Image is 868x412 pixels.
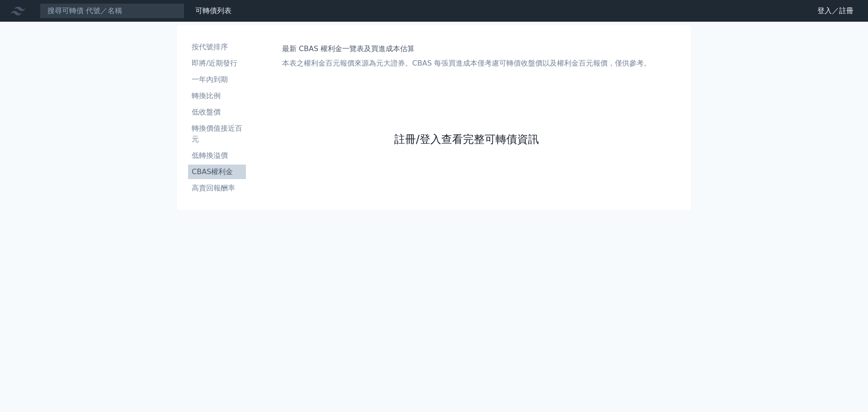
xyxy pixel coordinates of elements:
li: 高賣回報酬率 [188,183,246,194]
a: 可轉債列表 [195,6,231,15]
li: 低收盤價 [188,107,246,118]
li: 按代號排序 [188,42,246,52]
a: 即將/近期發行 [188,56,246,71]
li: 轉換比例 [188,90,246,101]
a: 註冊/登入查看完整可轉債資訊 [394,132,539,147]
li: 一年內到期 [188,74,246,85]
a: CBAS權利金 [188,165,246,179]
a: 低轉換溢價 [188,148,246,163]
a: 一年內到期 [188,72,246,87]
p: 本表之權利金百元報價來源為元大證券。CBAS 每張買進成本僅考慮可轉債收盤價以及權利金百元報價，僅供參考。 [282,58,651,69]
a: 轉換比例 [188,89,246,103]
li: 低轉換溢價 [188,150,246,161]
li: 即將/近期發行 [188,58,246,69]
li: CBAS權利金 [188,166,246,177]
input: 搜尋可轉債 代號／名稱 [40,3,184,19]
a: 轉換價值接近百元 [188,121,246,147]
h1: 最新 CBAS 權利金一覽表及買進成本估算 [282,43,651,54]
a: 按代號排序 [188,40,246,54]
a: 高賣回報酬率 [188,181,246,195]
a: 登入／註冊 [810,4,861,18]
a: 低收盤價 [188,105,246,119]
li: 轉換價值接近百元 [188,123,246,145]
